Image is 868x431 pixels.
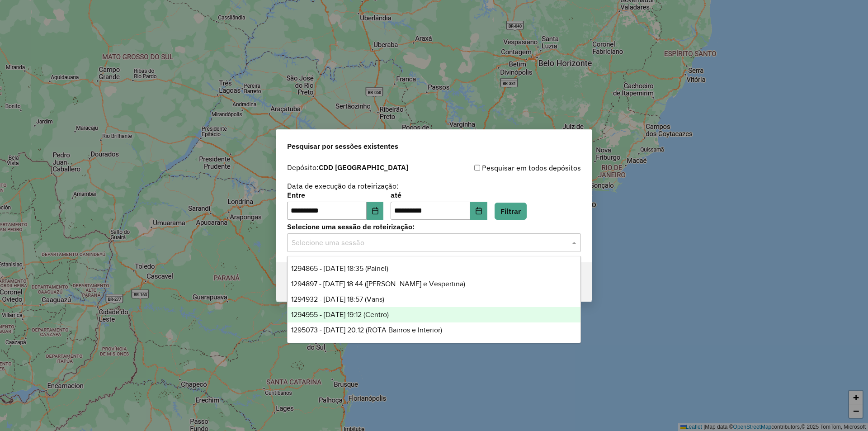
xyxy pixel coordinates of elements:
[495,203,527,220] button: Filtrar
[434,162,581,173] div: Pesquisar em todos depósitos
[291,311,389,318] span: 1294955 - [DATE] 19:12 (Centro)
[287,256,581,343] ng-dropdown-panel: Options list
[287,189,383,200] label: Entre
[291,326,442,334] span: 1295073 - [DATE] 20:12 (ROTA Bairros e Interior)
[367,202,384,220] button: Choose Date
[287,180,399,191] label: Data de execução da roteirização:
[287,141,398,152] span: Pesquisar por sessões existentes
[287,221,581,232] label: Selecione uma sessão de roteirização:
[291,295,384,303] span: 1294932 - [DATE] 18:57 (Vans)
[291,280,465,288] span: 1294897 - [DATE] 18:44 ([PERSON_NAME] e Vespertina)
[291,265,388,272] span: 1294865 - [DATE] 18:35 (Painel)
[319,163,408,172] strong: CDD [GEOGRAPHIC_DATA]
[391,189,487,200] label: até
[470,202,487,220] button: Choose Date
[287,162,408,173] label: Depósito:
